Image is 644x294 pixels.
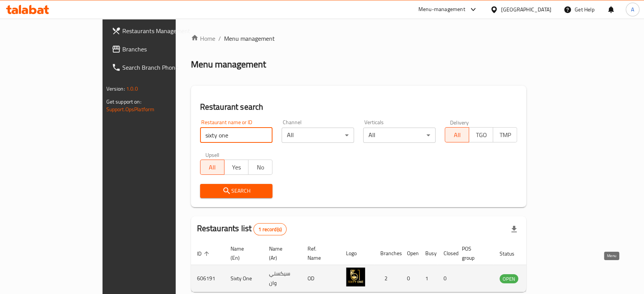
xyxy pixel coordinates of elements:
[437,242,456,265] th: Closed
[346,267,365,286] img: Sixty One
[106,40,210,58] a: Branches
[231,244,254,262] span: Name (En)
[401,265,419,292] td: 0
[248,160,272,175] button: No
[191,34,527,43] nav: breadcrumb
[106,84,125,94] span: Version:
[301,265,340,292] td: OD
[200,128,272,143] input: Search for restaurant name or ID..
[269,244,292,262] span: Name (Ar)
[374,265,401,292] td: 2
[419,265,437,292] td: 1
[122,26,204,35] span: Restaurants Management
[445,127,469,142] button: All
[224,160,248,175] button: Yes
[469,127,493,142] button: TGO
[200,184,272,198] button: Search
[200,101,517,113] h2: Restaurant search
[253,223,287,235] div: Total records count
[206,186,266,196] span: Search
[254,226,286,233] span: 1 record(s)
[263,265,301,292] td: سيكستي وان
[224,34,275,43] span: Menu management
[200,160,224,175] button: All
[493,127,517,142] button: TMP
[205,152,219,157] label: Upsell
[191,242,560,292] table: enhanced table
[418,5,465,14] div: Menu-management
[197,249,211,258] span: ID
[363,128,436,143] div: All
[282,128,354,143] div: All
[472,129,490,141] span: TGO
[203,162,221,173] span: All
[106,22,210,40] a: Restaurants Management
[122,45,204,54] span: Branches
[227,162,245,173] span: Yes
[197,223,287,235] h2: Restaurants list
[224,265,263,292] td: Sixty One
[374,242,401,265] th: Branches
[500,275,518,283] span: OPEN
[106,58,210,77] a: Search Branch Phone
[401,242,419,265] th: Open
[462,244,484,262] span: POS group
[437,265,456,292] td: 0
[448,129,466,141] span: All
[252,162,269,173] span: No
[496,129,514,141] span: TMP
[631,5,634,14] span: A
[106,97,141,107] span: Get support on:
[191,58,266,70] h2: Menu management
[218,34,221,43] li: /
[419,242,437,265] th: Busy
[501,5,551,14] div: [GEOGRAPHIC_DATA]
[500,249,524,258] span: Status
[106,104,155,114] a: Support.OpsPlatform
[505,220,523,238] div: Export file
[450,120,469,125] label: Delivery
[308,244,331,262] span: Ref. Name
[340,242,374,265] th: Logo
[126,84,138,94] span: 1.0.0
[500,274,518,283] div: OPEN
[122,63,204,72] span: Search Branch Phone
